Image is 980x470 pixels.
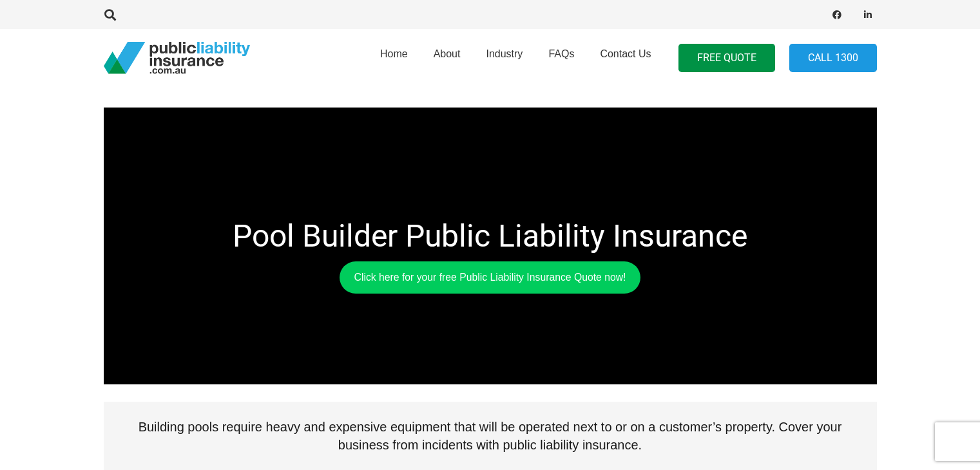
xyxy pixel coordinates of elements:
[367,25,421,91] a: Home
[548,48,574,59] span: FAQs
[380,48,408,59] span: Home
[828,6,846,24] a: Facebook
[104,42,250,74] a: pli_logotransparent
[113,218,868,255] h1: Pool Builder Public Liability Insurance
[104,402,877,470] p: Building pools require heavy and expensive equipment that will be operated next to or on a custom...
[535,25,587,91] a: FAQs
[340,261,641,294] a: Click here for your free Public Liability Insurance Quote now!
[98,9,124,21] a: Search
[859,6,877,24] a: LinkedIn
[421,25,474,91] a: About
[678,44,775,73] a: FREE QUOTE
[486,48,523,59] span: Industry
[789,44,877,73] a: Call 1300
[434,48,461,59] span: About
[473,25,535,91] a: Industry
[587,25,664,91] a: Contact Us
[600,48,651,59] span: Contact Us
